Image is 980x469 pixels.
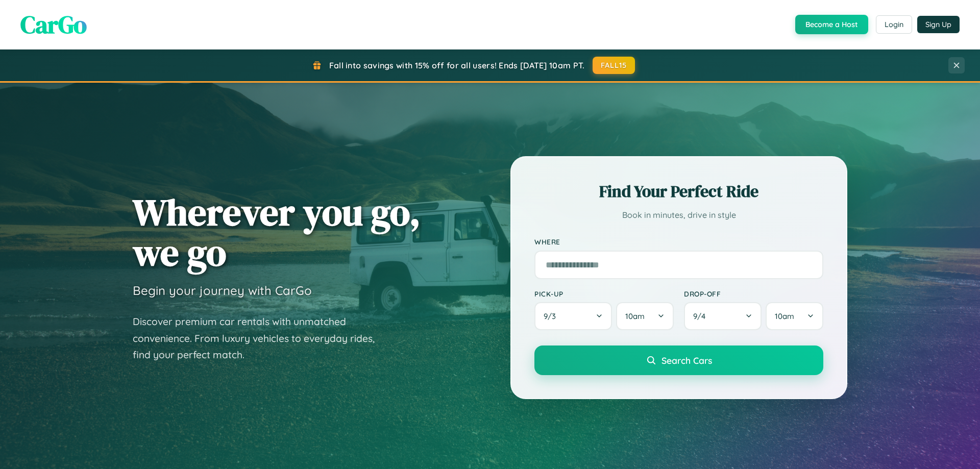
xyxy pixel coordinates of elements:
[329,60,585,70] span: Fall into savings with 15% off for all users! Ends [DATE] 10am PT.
[693,311,710,321] span: 9 / 4
[795,15,868,34] button: Become a Host
[534,289,674,298] label: Pick-up
[917,16,960,33] button: Sign Up
[20,8,87,41] span: CarGo
[534,180,823,203] h2: Find Your Perfect Ride
[534,208,823,223] p: Book in minutes, drive in style
[593,57,635,74] button: FALL15
[616,302,674,330] button: 10am
[775,311,794,321] span: 10am
[625,311,645,321] span: 10am
[133,313,388,363] p: Discover premium car rentals with unmatched convenience. From luxury vehicles to everyday rides, ...
[534,345,823,375] button: Search Cars
[661,355,712,366] span: Search Cars
[133,283,312,298] h3: Begin your journey with CarGo
[876,15,912,34] button: Login
[766,302,823,330] button: 10am
[534,238,823,246] label: Where
[544,311,561,321] span: 9 / 3
[534,302,612,330] button: 9/3
[684,289,823,298] label: Drop-off
[684,302,762,330] button: 9/4
[133,192,421,273] h1: Wherever you go, we go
